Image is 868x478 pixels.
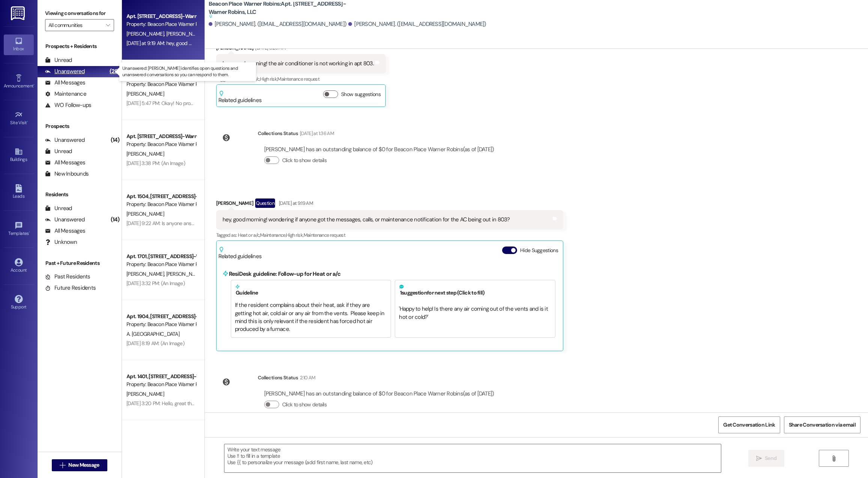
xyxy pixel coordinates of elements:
span: Get Conversation Link [723,421,775,429]
img: ResiDesk Logo [11,6,26,20]
span: • [33,82,35,87]
span: Heat or a/c , [238,76,260,82]
div: [DATE] 3:32 PM: (An Image) [126,280,185,287]
div: Tagged as: [216,230,563,241]
div: Property: Beacon Place Warner Robins [126,140,196,148]
div: hey, good morning! the air conditioner is not working in apt 803. [223,60,374,68]
div: Unanswered [45,216,85,224]
span: Maintenance , [260,232,286,238]
div: [PERSON_NAME] [216,44,386,54]
div: Question [255,198,275,208]
div: [DATE] at 9:19 AM: hey, good morning! wondering if anyone got the messages, calls, or maintenance... [126,40,429,47]
div: (14) [109,214,122,225]
span: Send [765,454,776,462]
div: All Messages [45,227,85,235]
div: (28) [108,66,122,77]
div: [DATE] 5:47 PM: Okay! No problem! [126,100,203,107]
div: Apt. 1904, [STREET_ADDRESS]-Warner Robins, LLC [126,313,196,320]
div: Apt. 1701, [STREET_ADDRESS]-Warner Robins, LLC [126,253,196,260]
div: Prospects + Residents [38,42,122,50]
div: [PERSON_NAME]. ([EMAIL_ADDRESS][DOMAIN_NAME]) [209,20,347,28]
div: [DATE] at 9:19 AM [277,199,313,207]
div: Property: Beacon Place Warner Robins [126,320,196,328]
h5: 1 suggestion for next step (Click to fill) [399,284,551,296]
p: Unanswered: [PERSON_NAME] identifies open questions and unanswered conversations so you can respo... [122,65,253,78]
span: • [29,230,30,235]
button: Get Conversation Link [718,416,780,433]
div: Property: Beacon Place Warner Robins [126,260,196,268]
span: [PERSON_NAME] [126,391,164,397]
span: [PERSON_NAME] [126,150,164,157]
a: Inbox [4,35,34,55]
div: [PERSON_NAME] has an outstanding balance of $0 for Beacon Place Warner Robins (as of [DATE]) [264,146,494,153]
span: Share Conversation via email [789,421,856,429]
span: [PERSON_NAME] [126,30,166,37]
div: Apt. [STREET_ADDRESS]-Warner Robins, LLC [126,132,196,140]
div: hey, good morning! wondering if anyone got the messages, calls, or maintenance notification for t... [223,216,510,224]
input: All communities [48,19,102,31]
div: Unread [45,147,72,155]
div: Property: Beacon Place Warner Robins [126,20,196,28]
label: Hide Suggestions [520,247,558,254]
div: Property: Beacon Place Warner Robins [126,80,196,88]
span: New Message [68,461,99,469]
div: [DATE] 3:38 PM: (An Image) [126,160,185,167]
span: ' Happy to help! Is there any air coming out of the vents and is it hot or cold? ' [399,305,549,320]
div: Collections Status [258,374,298,382]
div: Prospects [38,122,122,130]
div: 2:10 AM [298,374,315,382]
span: A. [GEOGRAPHIC_DATA] [126,331,179,337]
span: High risk , [286,232,304,238]
i:  [756,455,762,461]
label: Viewing conversations for [45,8,114,19]
label: Show suggestions [341,90,381,98]
div: Unanswered [45,68,85,75]
span: High risk , [260,76,278,82]
label: Click to show details [282,401,326,409]
a: Support [4,293,34,313]
button: New Message [52,459,107,471]
i:  [106,22,110,28]
div: Tagged as: [216,74,386,84]
label: Click to show details [282,156,326,164]
div: Residents [38,191,122,198]
a: Templates • [4,219,34,239]
span: [PERSON_NAME] [126,271,166,277]
div: Related guidelines [218,247,262,260]
span: Maintenance request [277,76,319,82]
div: New Inbounds [45,170,89,178]
div: Apt. 1401, [STREET_ADDRESS]-Warner Robins, LLC [126,373,196,380]
div: [DATE] 8:19 AM: (An Image) [126,340,184,347]
span: Maintenance request [304,232,346,238]
div: Collections Status [258,129,298,137]
div: Unknown [45,238,77,246]
i:  [831,455,836,461]
button: Send [748,450,785,467]
div: Unanswered [45,136,85,144]
div: Unread [45,56,72,64]
div: If the resident complains about their heat, ask if they are getting hot air, cold air or any air ... [235,301,387,334]
div: Apt. 1504, [STREET_ADDRESS]-Warner Robins, LLC [126,192,196,200]
a: Site Visit • [4,108,34,129]
div: [DATE] 9:22 AM: Is anyone answering phones [DATE]? [126,220,241,227]
div: Related guidelines [218,90,262,104]
div: All Messages [45,79,85,87]
div: Unread [45,204,72,212]
span: [PERSON_NAME] [166,271,203,277]
div: Property: Beacon Place Warner Robins [126,380,196,388]
span: [PERSON_NAME] [126,90,164,97]
div: Apt. [STREET_ADDRESS]-Warner Robins, LLC [126,12,196,20]
div: [PERSON_NAME] [216,198,563,210]
div: [PERSON_NAME]. ([EMAIL_ADDRESS][DOMAIN_NAME]) [348,20,486,28]
span: • [27,119,28,124]
span: [PERSON_NAME] [166,30,203,37]
button: Share Conversation via email [784,416,860,433]
div: Property: Beacon Place Warner Robins [126,200,196,208]
b: ResiDesk guideline: Follow-up for Heat or a/c [229,270,340,278]
h5: Guideline [235,284,387,296]
div: [PERSON_NAME] has an outstanding balance of $0 for Beacon Place Warner Robins (as of [DATE]) [264,390,494,398]
div: Maintenance [45,90,86,98]
div: [DATE] 3:20 PM: Hello, great thank you! [126,400,210,407]
div: (14) [109,134,122,146]
span: [PERSON_NAME] [126,210,164,217]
